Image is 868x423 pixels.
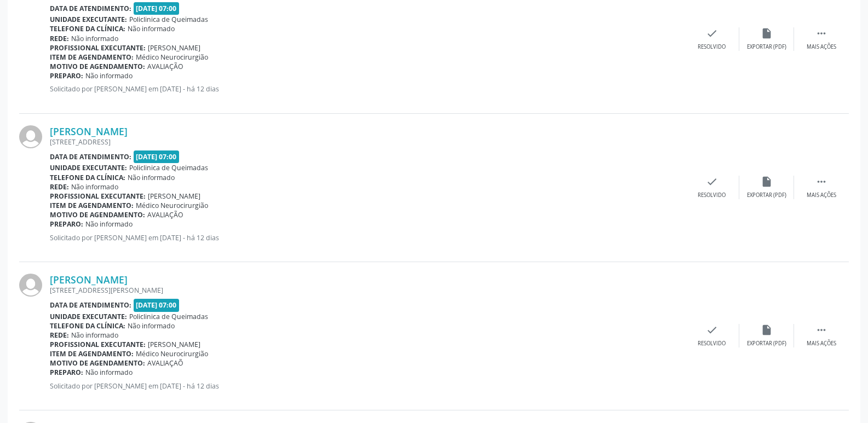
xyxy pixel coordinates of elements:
img: img [19,274,42,297]
div: Exportar (PDF) [747,43,786,51]
b: Preparo: [50,71,83,80]
div: [STREET_ADDRESS][PERSON_NAME] [50,286,685,295]
i:  [815,27,827,39]
span: Policlinica de Queimadas [129,15,208,24]
b: Item de agendamento: [50,201,134,210]
span: Médico Neurocirurgião [136,53,208,62]
div: Resolvido [698,43,726,51]
span: Policlinica de Queimadas [129,163,208,172]
span: [PERSON_NAME] [148,192,200,201]
span: Não informado [128,321,175,331]
b: Profissional executante: [50,192,146,201]
div: Exportar (PDF) [747,340,786,347]
span: Não informado [85,368,133,377]
span: AVALIAÇÃO [147,62,183,71]
span: AVALIAÇAÕ [147,358,183,368]
b: Rede: [50,34,69,43]
p: Solicitado por [PERSON_NAME] em [DATE] - há 12 dias [50,381,685,391]
i: insert_drive_file [761,27,773,39]
b: Telefone da clínica: [50,321,125,331]
span: Não informado [85,219,133,229]
b: Rede: [50,331,69,340]
i: check [706,176,718,188]
span: Não informado [71,331,118,340]
span: Não informado [71,34,118,43]
div: Mais ações [807,340,836,347]
i:  [815,176,827,188]
span: Médico Neurocirurgião [136,349,208,358]
span: Não informado [128,24,175,33]
p: Solicitado por [PERSON_NAME] em [DATE] - há 12 dias [50,233,685,242]
b: Preparo: [50,368,83,377]
div: Resolvido [698,340,726,347]
b: Data de atendimento: [50,152,131,161]
i: insert_drive_file [761,324,773,336]
b: Data de atendimento: [50,4,131,13]
span: [PERSON_NAME] [148,340,200,349]
i: check [706,27,718,39]
b: Telefone da clínica: [50,24,125,33]
b: Unidade executante: [50,15,127,24]
b: Unidade executante: [50,163,127,172]
a: [PERSON_NAME] [50,274,128,286]
b: Motivo de agendamento: [50,358,145,368]
span: [DATE] 07:00 [134,150,180,163]
b: Profissional executante: [50,340,146,349]
span: Não informado [128,173,175,182]
span: [DATE] 07:00 [134,299,180,311]
i:  [815,324,827,336]
div: Exportar (PDF) [747,192,786,199]
span: AVALIAÇÃO [147,210,183,219]
span: [DATE] 07:00 [134,2,180,15]
p: Solicitado por [PERSON_NAME] em [DATE] - há 12 dias [50,84,685,94]
b: Data de atendimento: [50,300,131,310]
i: insert_drive_file [761,176,773,188]
span: Médico Neurocirurgião [136,201,208,210]
span: Policlinica de Queimadas [129,312,208,321]
i: check [706,324,718,336]
span: [PERSON_NAME] [148,43,200,53]
div: Mais ações [807,192,836,199]
img: img [19,125,42,148]
span: Não informado [71,182,118,192]
div: Mais ações [807,43,836,51]
b: Preparo: [50,219,83,229]
a: [PERSON_NAME] [50,125,128,137]
b: Motivo de agendamento: [50,210,145,219]
span: Não informado [85,71,133,80]
b: Item de agendamento: [50,53,134,62]
b: Rede: [50,182,69,192]
div: Resolvido [698,192,726,199]
b: Unidade executante: [50,312,127,321]
b: Item de agendamento: [50,349,134,358]
b: Motivo de agendamento: [50,62,145,71]
b: Profissional executante: [50,43,146,53]
b: Telefone da clínica: [50,173,125,182]
div: [STREET_ADDRESS] [50,137,685,147]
